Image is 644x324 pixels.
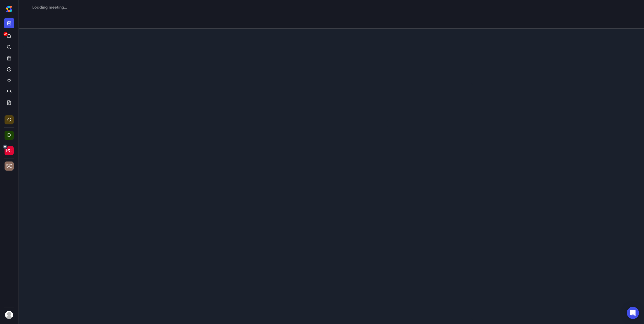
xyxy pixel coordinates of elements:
div: Professional Coaching [6,148,12,153]
p: 27 [4,33,7,35]
div: Development [5,131,14,140]
div: Organization [7,117,11,122]
p: Loading meeting... [32,4,67,10]
a: Upcoming [4,53,14,64]
div: Development [7,133,11,138]
a: Your Plans [4,98,14,108]
button: User menu [4,310,14,320]
a: Search [4,42,14,52]
div: Professional Coaching [5,146,14,155]
a: Recent [4,65,14,75]
button: Notifications [4,31,14,41]
a: Favorites [4,76,14,86]
a: Waiting Room [4,87,14,97]
button: New meeting [4,18,14,28]
div: Open Intercom Messenger [627,307,639,319]
div: Student Coaching [5,161,14,171]
div: Organization [5,115,14,124]
a: Home [4,4,14,14]
div: Student Coaching [6,164,12,168]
